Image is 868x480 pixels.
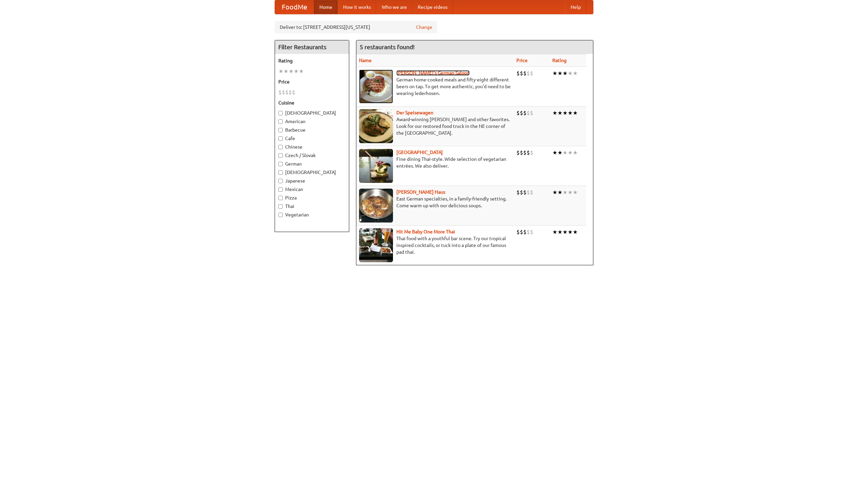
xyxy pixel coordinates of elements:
label: American [278,118,346,125]
li: ★ [563,149,568,156]
label: [DEMOGRAPHIC_DATA] [278,110,346,116]
input: Czech / Slovak [278,153,283,158]
label: Vegetarian [278,211,346,218]
li: ★ [294,68,299,75]
a: [PERSON_NAME] Haus [396,189,445,195]
label: Mexican [278,186,346,193]
li: $ [516,149,520,156]
li: ★ [557,109,563,117]
label: Pizza [278,194,346,201]
li: $ [527,109,530,117]
a: Recipe videos [412,0,453,14]
li: ★ [557,70,563,77]
p: Award-winning [PERSON_NAME] and other favorites. Look for our restored food truck in the NE corne... [359,116,511,136]
p: German home-cooked meals and fifty-eight different beers on tap. To get more authentic, you'd nee... [359,76,511,97]
li: $ [527,189,530,196]
img: kohlhaus.jpg [359,189,393,223]
input: Mexican [278,187,283,192]
li: $ [530,189,533,196]
li: ★ [573,70,578,77]
li: $ [523,109,527,117]
li: $ [282,89,285,96]
a: Rating [552,58,567,63]
label: Chinese [278,143,346,150]
label: Barbecue [278,127,346,133]
li: ★ [568,228,573,236]
li: $ [516,189,520,196]
li: $ [520,228,523,236]
input: Thai [278,204,283,209]
li: ★ [573,149,578,156]
li: ★ [552,189,557,196]
input: Vegetarian [278,213,283,217]
img: satay.jpg [359,149,393,183]
input: Barbecue [278,128,283,132]
li: $ [530,149,533,156]
h5: Cuisine [278,99,346,106]
li: $ [530,109,533,117]
ng-pluralize: 5 restaurants found! [360,44,415,50]
li: $ [523,228,527,236]
li: $ [527,70,530,77]
li: $ [530,228,533,236]
a: [PERSON_NAME]'s German Saloon [396,70,470,76]
a: How it works [338,0,376,14]
li: $ [516,228,520,236]
a: Hit Me Baby One More Thai [396,229,455,234]
a: Der Speisewagen [396,110,433,115]
li: $ [285,89,289,96]
li: $ [516,70,520,77]
a: Change [416,24,432,31]
li: ★ [278,68,283,75]
li: ★ [552,70,557,77]
input: Japanese [278,179,283,183]
input: Cafe [278,136,283,141]
input: Pizza [278,196,283,200]
p: Fine dining Thai-style. Wide selection of vegetarian entrées. We also deliver. [359,156,511,169]
li: $ [523,149,527,156]
li: ★ [573,109,578,117]
li: ★ [563,70,568,77]
li: ★ [552,149,557,156]
p: Thai food with a youthful bar scene. Try our tropical inspired cocktails, or tuck into a plate of... [359,235,511,255]
li: ★ [299,68,304,75]
li: $ [523,189,527,196]
a: Who we are [376,0,412,14]
a: Help [565,0,586,14]
li: $ [527,149,530,156]
li: ★ [568,149,573,156]
p: East German specialties, in a family-friendly setting. Come warm up with our delicious soups. [359,195,511,209]
label: [DEMOGRAPHIC_DATA] [278,169,346,176]
li: ★ [563,228,568,236]
a: Price [516,58,528,63]
li: ★ [283,68,289,75]
li: ★ [289,68,294,75]
input: [DEMOGRAPHIC_DATA] [278,170,283,175]
li: $ [520,70,523,77]
label: Japanese [278,177,346,184]
h5: Rating [278,57,346,64]
li: ★ [557,149,563,156]
li: ★ [557,189,563,196]
label: Cafe [278,135,346,142]
label: Thai [278,203,346,210]
li: ★ [568,70,573,77]
li: $ [520,189,523,196]
a: [GEOGRAPHIC_DATA] [396,150,443,155]
li: $ [527,228,530,236]
li: $ [520,149,523,156]
a: Name [359,58,372,63]
input: American [278,119,283,124]
div: Deliver to: [STREET_ADDRESS][US_STATE] [275,21,437,33]
a: Home [314,0,338,14]
li: $ [289,89,292,96]
label: German [278,160,346,167]
li: $ [516,109,520,117]
li: ★ [568,189,573,196]
li: $ [292,89,295,96]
